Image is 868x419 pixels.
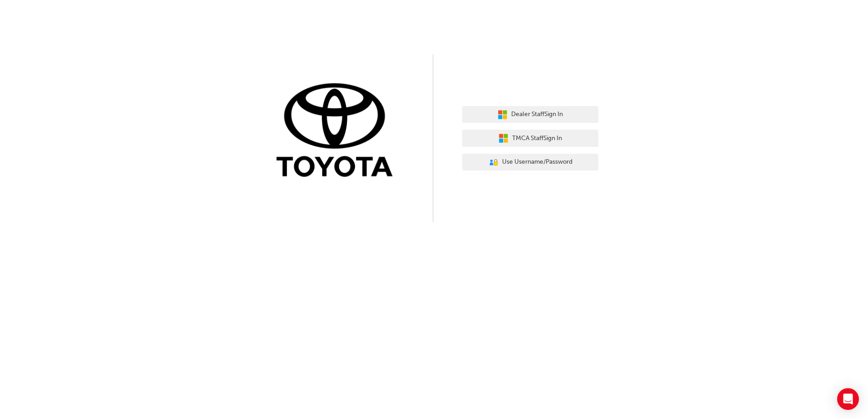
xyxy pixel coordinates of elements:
span: TMCA Staff Sign In [512,133,562,144]
div: Open Intercom Messenger [837,388,859,410]
span: Dealer Staff Sign In [511,109,563,120]
img: Trak [270,81,406,181]
button: Dealer StaffSign In [462,106,598,123]
span: Use Username/Password [502,157,572,167]
button: TMCA StaffSign In [462,130,598,147]
button: Use Username/Password [462,154,598,171]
